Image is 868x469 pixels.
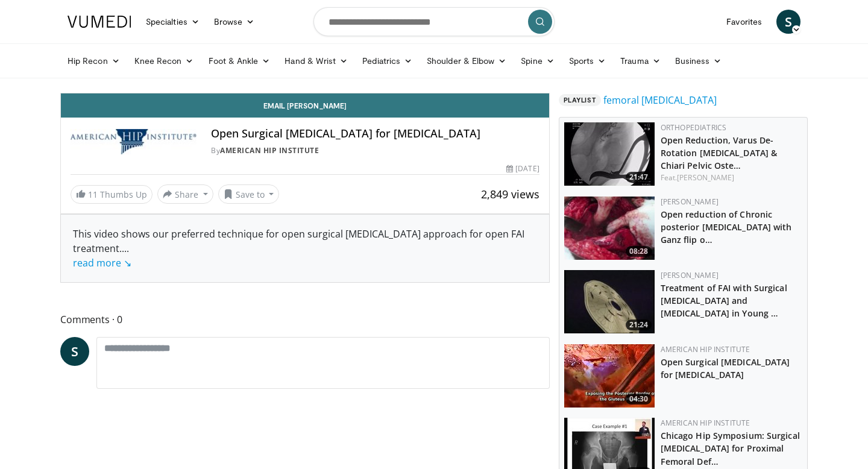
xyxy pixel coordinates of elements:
[613,49,668,73] a: Trauma
[564,122,655,186] a: 21:47
[60,312,550,327] span: Comments 0
[277,49,355,73] a: Hand & Wrist
[157,184,213,204] button: Share
[68,16,131,28] img: VuMedi Logo
[211,127,539,140] h4: Open Surgical [MEDICAL_DATA] for [MEDICAL_DATA]
[355,49,420,73] a: Pediatrics
[207,10,262,34] a: Browse
[139,10,207,34] a: Specialties
[564,197,655,260] a: 08:28
[73,227,537,270] div: This video shows our preferred technique for open surgical [MEDICAL_DATA] approach for open FAI t...
[564,122,655,186] img: AlCdVYZxUWkgWPEX5hMDoxOmdtO6xlQD_1.150x105_q85_crop-smart_upscale.jpg
[60,337,89,366] a: S
[626,319,652,330] span: 21:24
[60,49,127,73] a: Hip Recon
[668,49,729,73] a: Business
[313,7,555,36] input: Search topics, interventions
[61,93,549,118] a: Email [PERSON_NAME]
[719,10,769,34] a: Favorites
[420,49,514,73] a: Shoulder & Elbow
[661,282,787,319] a: Treatment of FAI with Surgical [MEDICAL_DATA] and [MEDICAL_DATA] in Young …
[661,430,800,467] a: Chicago Hip Symposium: Surgical [MEDICAL_DATA] for Proximal Femoral Def…
[564,270,655,333] a: 21:24
[564,270,655,333] img: 55345_0000_3.png.150x105_q85_crop-smart_upscale.jpg
[71,185,153,204] a: 11 Thumbs Up
[127,49,201,73] a: Knee Recon
[661,270,719,280] a: [PERSON_NAME]
[677,172,734,183] a: [PERSON_NAME]
[626,394,652,404] span: 04:30
[661,356,790,380] a: Open Surgical [MEDICAL_DATA] for [MEDICAL_DATA]
[218,184,280,204] button: Save to
[88,189,98,200] span: 11
[626,172,652,183] span: 21:47
[73,256,131,269] a: read more ↘
[564,344,655,408] img: 325645_0000_1.png.150x105_q85_crop-smart_upscale.jpg
[211,145,539,156] div: By
[506,163,539,174] div: [DATE]
[661,134,778,171] a: Open Reduction, Varus De-Rotation [MEDICAL_DATA] & Chiari Pelvic Oste…
[661,122,727,133] a: OrthoPediatrics
[661,209,792,245] a: Open reduction of Chronic posterior [MEDICAL_DATA] with Ganz flip o…
[661,418,750,428] a: American Hip Institute
[661,172,802,183] div: Feat.
[562,49,614,73] a: Sports
[481,187,539,201] span: 2,849 views
[626,246,652,257] span: 08:28
[514,49,561,73] a: Spine
[564,344,655,408] a: 04:30
[220,145,319,156] a: American Hip Institute
[603,93,717,107] a: femoral [MEDICAL_DATA]
[71,127,197,156] img: American Hip Institute
[661,344,750,354] a: American Hip Institute
[776,10,800,34] a: S
[201,49,278,73] a: Foot & Ankle
[559,94,601,106] span: Playlist
[564,197,655,260] img: 5SPjETdNCPS-ZANX4xMDoxOjB1O8AjAz.150x105_q85_crop-smart_upscale.jpg
[661,197,719,207] a: [PERSON_NAME]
